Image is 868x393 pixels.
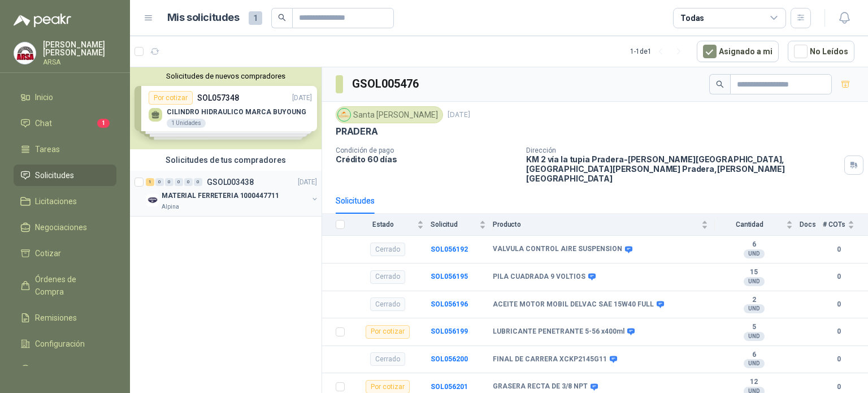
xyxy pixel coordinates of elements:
a: Chat1 [14,113,116,134]
span: Negociaciones [35,221,87,234]
a: Órdenes de Compra [14,269,116,303]
div: UND [744,304,765,313]
button: No Leídos [788,41,854,62]
div: Cerrado [370,297,405,311]
button: Solicitudes de nuevos compradores [134,72,317,80]
b: 0 [823,326,854,337]
button: Asignado a mi [697,41,779,62]
a: SOL056196 [431,300,468,308]
p: Dirección [526,146,840,154]
b: LUBRICANTE PENETRANTE 5-56 x400ml [493,327,624,336]
span: Inicio [35,91,53,103]
a: Licitaciones [14,191,116,212]
span: Estado [351,221,415,228]
span: 1 [97,119,110,128]
b: 15 [715,268,793,277]
a: SOL056192 [431,245,468,253]
span: search [716,80,724,88]
b: ACEITE MOTOR MOBIL DELVAC SAE 15W40 FULL [493,300,654,309]
div: UND [744,332,765,341]
div: Todas [680,12,704,24]
span: 1 [249,11,262,25]
span: Remisiones [35,312,77,324]
p: Crédito 60 días [336,154,517,164]
span: Cotizar [35,247,61,260]
p: [DATE] [448,110,470,120]
b: 0 [823,244,854,255]
b: 6 [715,240,793,249]
span: Licitaciones [35,195,77,208]
p: Condición de pago [336,146,517,154]
img: Company Logo [14,42,36,64]
div: 0 [165,178,173,186]
div: Por cotizar [366,325,410,339]
span: Configuración [35,338,85,350]
div: 0 [184,178,193,186]
b: 5 [715,323,793,332]
img: Company Logo [146,193,159,207]
span: Solicitudes [35,169,74,182]
span: Manuales y ayuda [35,364,99,376]
a: Manuales y ayuda [14,359,116,381]
div: Solicitudes [336,195,375,207]
a: Solicitudes [14,165,116,186]
b: 0 [823,271,854,282]
b: 0 [823,354,854,365]
span: Órdenes de Compra [35,273,106,298]
div: 0 [194,178,202,186]
th: Producto [493,214,715,236]
a: Tareas [14,139,116,160]
p: PRADERA [336,126,378,137]
a: SOL056199 [431,327,468,335]
img: Company Logo [338,109,350,121]
th: Docs [800,214,823,236]
a: Inicio [14,87,116,108]
p: Alpina [162,202,179,211]
div: 1 - 1 de 1 [630,42,688,61]
span: Solicitud [431,221,477,228]
a: SOL056200 [431,355,468,363]
a: SOL056201 [431,383,468,391]
p: [PERSON_NAME] [PERSON_NAME] [43,41,116,57]
p: GSOL003438 [207,178,254,186]
b: FINAL DE CARRERA XCKP2145G11 [493,355,607,364]
th: Estado [351,214,431,236]
p: ARSA [43,59,116,66]
div: Santa [PERSON_NAME] [336,106,443,123]
span: search [278,14,286,21]
span: Producto [493,221,699,228]
div: Solicitudes de tus compradores [130,149,322,171]
div: UND [744,277,765,286]
div: UND [744,249,765,258]
p: [DATE] [298,177,317,188]
span: Cantidad [715,221,784,228]
b: 6 [715,351,793,360]
div: Cerrado [370,270,405,284]
div: Cerrado [370,243,405,256]
h3: GSOL005476 [352,75,420,93]
a: Configuración [14,333,116,355]
div: UND [744,359,765,368]
th: Solicitud [431,214,493,236]
th: # COTs [823,214,868,236]
a: Negociaciones [14,217,116,238]
b: 12 [715,378,793,387]
div: 0 [175,178,183,186]
a: SOL056195 [431,273,468,280]
b: GRASERA RECTA DE 3/8 NPT [493,382,588,391]
a: 1 0 0 0 0 0 GSOL003438[DATE] Company LogoMATERIAL FERRETERIA 1000447711Alpina [146,175,319,211]
span: # COTs [823,221,845,228]
b: VALVULA CONTROL AIRE SUSPENSION [493,245,622,254]
div: 0 [155,178,164,186]
div: Cerrado [370,352,405,366]
p: MATERIAL FERRETERIA 1000447711 [162,191,279,201]
img: Logo peakr [14,14,71,27]
span: Tareas [35,143,60,156]
a: Cotizar [14,243,116,264]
